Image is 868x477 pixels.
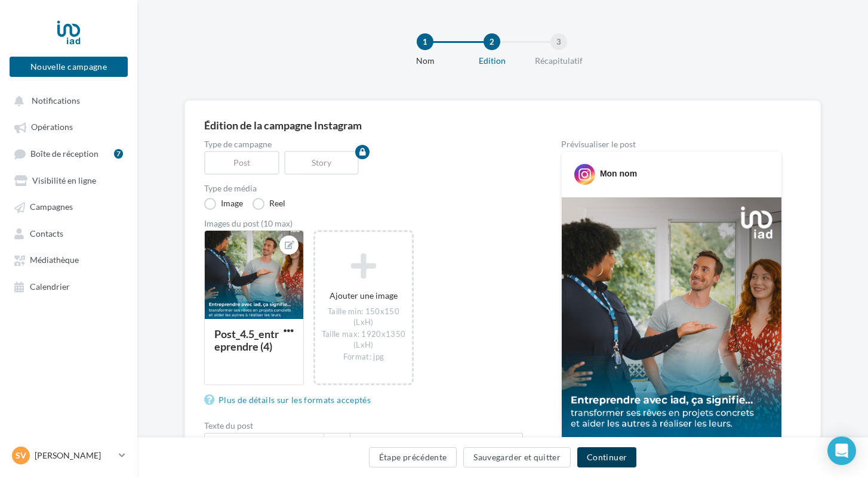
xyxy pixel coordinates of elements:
[7,275,130,297] a: Calendrier
[32,95,80,106] span: Notifications
[253,198,285,210] label: Reel
[417,33,433,50] div: 1
[387,55,463,67] div: Nom
[205,433,324,454] button: Champs personnalisés
[204,219,523,228] div: Images du post (10 max)
[454,55,530,67] div: Edition
[204,198,243,210] label: Image
[30,228,63,238] span: Contacts
[7,89,125,111] button: Notifications
[7,143,130,165] a: Boîte de réception7
[10,57,128,77] button: Nouvelle campagne
[521,55,597,67] div: Récapitulatif
[369,447,457,467] button: Étape précédente
[16,450,26,461] span: Sv
[577,447,636,467] button: Continuer
[7,222,130,244] a: Contacts
[204,184,523,193] label: Type de média
[30,148,99,159] span: Boîte de réception
[204,393,375,407] a: Plus de détails sur les formats acceptés
[7,116,130,137] a: Opérations
[463,447,571,467] button: Sauvegarder et quitter
[214,327,279,353] div: Post_4.5_entreprendre (4)
[30,281,70,292] span: Calendrier
[114,149,123,159] div: 7
[7,196,130,217] a: Campagnes
[600,168,637,179] div: Mon nom
[7,249,130,270] a: Médiathèque
[204,140,523,148] label: Type de campagne
[31,122,73,132] span: Opérations
[30,255,79,265] span: Médiathèque
[550,33,567,50] div: 3
[7,169,130,191] a: Visibilité en ligne
[35,450,114,461] p: [PERSON_NAME]
[204,422,523,430] label: Texte du post
[30,202,73,212] span: Campagnes
[484,33,500,50] div: 2
[10,444,128,467] a: Sv [PERSON_NAME]
[561,140,782,148] div: Prévisualiser le post
[204,120,801,131] div: Édition de la campagne Instagram
[32,175,96,185] span: Visibilité en ligne
[827,436,856,465] div: Open Intercom Messenger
